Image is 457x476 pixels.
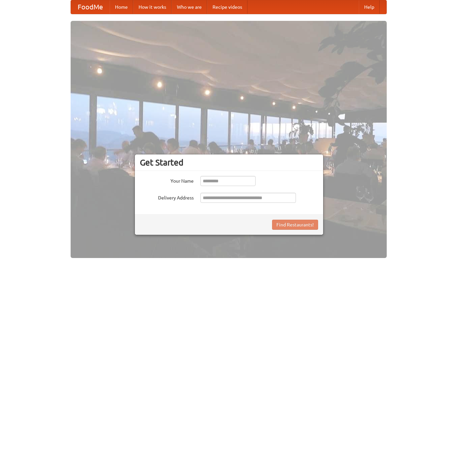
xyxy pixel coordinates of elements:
[207,0,247,14] a: Recipe videos
[359,0,380,14] a: Help
[140,176,194,184] label: Your Name
[272,220,318,230] button: Find Restaurants!
[133,0,172,14] a: How it works
[140,193,194,201] label: Delivery Address
[71,0,110,14] a: FoodMe
[110,0,133,14] a: Home
[140,157,318,168] h3: Get Started
[172,0,207,14] a: Who we are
